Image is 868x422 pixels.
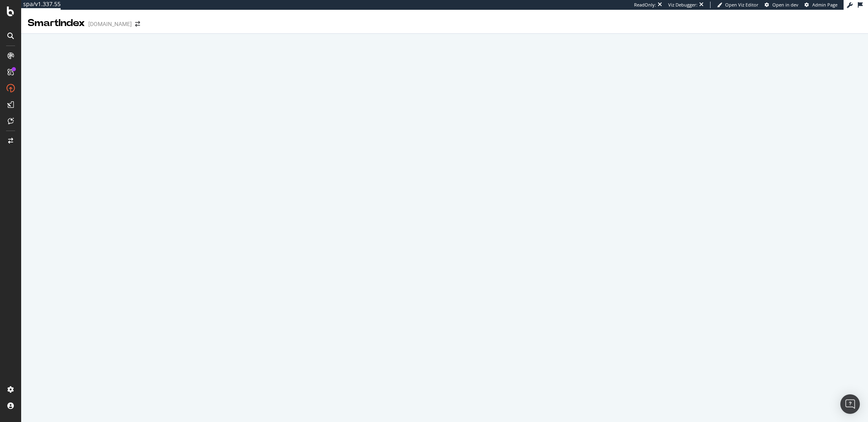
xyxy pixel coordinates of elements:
[21,34,868,422] iframe: To enrich screen reader interactions, please activate Accessibility in Grammarly extension settings
[717,2,759,8] a: Open Viz Editor
[765,2,798,8] a: Open in dev
[634,2,656,8] div: ReadOnly:
[28,16,85,30] div: SmartIndex
[725,2,759,8] span: Open Viz Editor
[805,2,837,8] a: Admin Page
[840,394,860,414] div: Open Intercom Messenger
[812,2,837,8] span: Admin Page
[668,2,697,8] div: Viz Debugger:
[88,20,132,28] div: [DOMAIN_NAME]
[135,21,140,27] div: arrow-right-arrow-left
[772,2,798,8] span: Open in dev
